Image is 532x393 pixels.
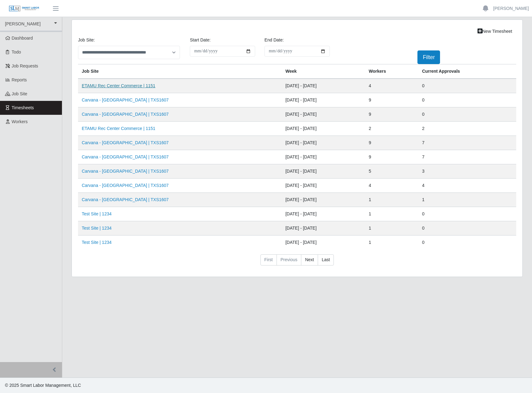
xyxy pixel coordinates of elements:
td: [DATE] - [DATE] [282,193,365,207]
td: 1 [418,193,516,207]
td: 1 [365,207,418,221]
td: 7 [418,136,516,150]
td: 0 [418,79,516,93]
button: Filter [417,50,440,64]
span: © 2025 Smart Labor Management, LLC [5,383,81,388]
td: 9 [365,93,418,107]
a: Carvana - [GEOGRAPHIC_DATA] | TXS1607 [82,154,169,159]
td: [DATE] - [DATE] [282,221,365,235]
td: 0 [418,221,516,235]
a: Carvana - [GEOGRAPHIC_DATA] | TXS1607 [82,97,169,102]
a: Carvana - [GEOGRAPHIC_DATA] | TXS1607 [82,183,169,188]
a: Carvana - [GEOGRAPHIC_DATA] | TXS1607 [82,169,169,174]
td: 9 [365,107,418,122]
a: New Timesheet [473,26,516,37]
td: 1 [365,193,418,207]
a: Test Site | 1234 [82,240,111,245]
span: Timesheets [12,105,34,110]
td: [DATE] - [DATE] [282,79,365,93]
td: 1 [365,221,418,235]
td: 0 [418,207,516,221]
td: [DATE] - [DATE] [282,107,365,122]
td: 0 [418,93,516,107]
td: [DATE] - [DATE] [282,164,365,179]
span: Workers [12,119,28,124]
td: 3 [418,164,516,179]
td: [DATE] - [DATE] [282,179,365,193]
td: 4 [365,179,418,193]
span: Reports [12,77,27,82]
td: [DATE] - [DATE] [282,150,365,164]
td: 9 [365,136,418,150]
td: [DATE] - [DATE] [282,207,365,221]
td: 0 [418,235,516,250]
td: 7 [418,150,516,164]
th: Week [282,64,365,79]
a: ETAMU Rec Center Commerce | 1151 [82,83,155,88]
a: Test Site | 1234 [82,211,111,216]
td: 9 [365,150,418,164]
th: job site [78,64,282,79]
a: Carvana - [GEOGRAPHIC_DATA] | TXS1607 [82,197,169,202]
img: SLM Logo [9,5,40,12]
a: [PERSON_NAME] [493,5,529,12]
a: Carvana - [GEOGRAPHIC_DATA] | TXS1607 [82,112,169,117]
td: 0 [418,107,516,122]
span: Dashboard [12,36,33,41]
td: 1 [365,235,418,250]
label: job site: [78,37,95,43]
a: Test Site | 1234 [82,226,111,231]
th: Workers [365,64,418,79]
th: Current Approvals [418,64,516,79]
td: 5 [365,164,418,179]
td: [DATE] - [DATE] [282,235,365,250]
span: Todo [12,50,21,54]
a: ETAMU Rec Center Commerce | 1151 [82,126,155,131]
nav: pagination [78,254,516,270]
label: Start Date: [190,37,211,43]
td: 4 [365,79,418,93]
span: Job Requests [12,63,38,68]
td: 2 [365,122,418,136]
a: Last [318,254,334,266]
a: Next [301,254,318,266]
span: job site [12,91,28,96]
td: 4 [418,179,516,193]
td: [DATE] - [DATE] [282,93,365,107]
a: Carvana - [GEOGRAPHIC_DATA] | TXS1607 [82,140,169,145]
label: End Date: [264,37,284,43]
td: [DATE] - [DATE] [282,122,365,136]
td: 2 [418,122,516,136]
td: [DATE] - [DATE] [282,136,365,150]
